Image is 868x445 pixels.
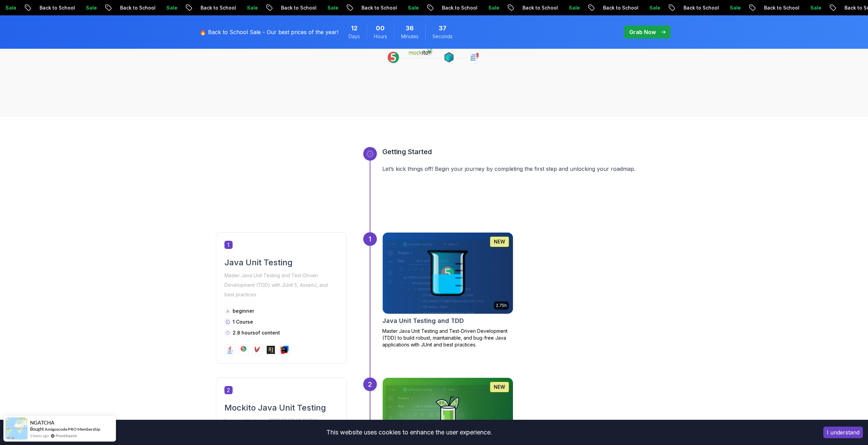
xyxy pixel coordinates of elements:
span: 2 [224,386,233,394]
p: Let’s kick things off! Begin your journey by completing the first step and unlocking your roadmap. [382,165,652,173]
p: Learn unit testing in [GEOGRAPHIC_DATA] using Mockito for mocking, verification, and advanced tes... [224,416,338,445]
p: Sale [236,4,258,11]
span: 1 [224,241,233,249]
p: Back to School [29,4,75,11]
p: Back to School [673,4,719,11]
p: Back to School [753,4,800,11]
p: Back to School [512,4,558,11]
span: Minutes [401,33,418,40]
div: This website uses cookies to enhance the user experience. [5,425,813,440]
span: 1 Course [233,319,253,325]
p: NEW [494,238,505,245]
p: Back to School [109,4,156,11]
img: intellij logo [280,346,289,354]
p: Sale [317,4,339,11]
p: Back to School [351,4,397,11]
p: Sale [719,4,741,11]
img: java logo [226,346,234,354]
p: Back to School [431,4,478,11]
img: assertj logo [267,346,275,354]
p: Back to School [190,4,236,11]
span: Bought [30,426,44,432]
p: 2.75h [496,303,507,308]
p: Master Java Unit Testing and Test-Driven Development (TDD) with JUnit 5, AssertJ, and best practices [224,271,338,299]
span: Seconds [432,33,453,40]
span: 36 Minutes [406,24,414,33]
p: Sale [558,4,580,11]
span: NGATCHA [30,420,55,426]
a: Java Unit Testing and TDD card2.75hNEWJava Unit Testing and TDDMaster Java Unit Testing and Test-... [382,232,513,348]
p: Master Java Unit Testing and Test-Driven Development (TDD) to build robust, maintainable, and bug... [382,328,513,348]
img: provesource social proof notification image [5,417,28,440]
span: 0 Hours [376,24,385,33]
h2: Mockito Java Unit Testing [224,402,338,413]
p: Back to School [270,4,317,11]
img: junit logo [239,346,248,354]
div: 2 [363,377,377,391]
p: Sale [639,4,661,11]
p: Back to School [592,4,639,11]
img: Java Unit Testing and TDD card [383,233,513,314]
a: ProveSource [56,433,77,439]
button: Accept cookies [823,427,863,438]
span: 12 Days [351,24,357,33]
p: Sale [478,4,500,11]
a: Amigoscode PRO Membership [45,427,100,432]
h2: Java Unit Testing [224,257,338,268]
span: 5 hours ago [30,433,49,439]
h2: Java Unit Testing and TDD [382,316,464,326]
h3: Getting Started [382,147,652,157]
p: NEW [494,384,505,390]
p: Grab Now [629,28,656,36]
span: Hours [374,33,387,40]
p: 2.8 hours of content [233,329,280,336]
p: 🔥 Back to School Sale - Our best prices of the year! [200,28,338,36]
span: 37 Seconds [439,24,446,33]
p: Sale [397,4,419,11]
p: beginner [233,308,254,314]
p: Sale [800,4,822,11]
p: Sale [75,4,97,11]
div: 1 [363,232,377,246]
span: Days [349,33,360,40]
p: Sale [156,4,178,11]
img: maven logo [253,346,261,354]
